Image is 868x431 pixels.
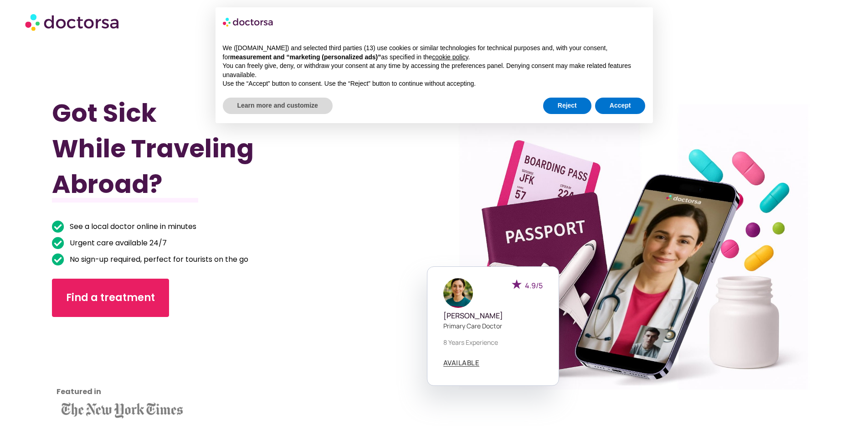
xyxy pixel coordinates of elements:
span: Urgent care available 24/7 [67,237,167,249]
strong: measurement and “marketing (personalized ads)” [230,53,381,61]
a: cookie policy [432,53,468,61]
iframe: Customer reviews powered by Trustpilot [56,331,139,399]
a: Find a treatment [52,279,169,317]
button: Reject [543,98,591,114]
span: See a local doctor online in minutes [67,220,196,233]
p: You can freely give, deny, or withdraw your consent at any time by accessing the preferences pane... [223,62,646,79]
span: No sign-up required, perfect for tourists on the go [67,253,248,266]
span: 4.9/5 [525,280,543,291]
p: 8 years experience [443,338,543,347]
h1: Got Sick While Traveling Abroad? [52,95,376,202]
a: AVAILABLE [443,359,480,367]
p: We ([DOMAIN_NAME]) and selected third parties (13) use cookies or similar technologies for techni... [223,44,646,62]
h5: [PERSON_NAME] [443,312,543,320]
strong: Featured in [56,386,101,397]
span: Find a treatment [66,291,155,305]
p: Primary care doctor [443,321,543,331]
span: AVAILABLE [443,359,480,366]
img: logo [223,15,274,29]
button: Learn more and customize [223,98,333,114]
button: Accept [595,98,646,114]
p: Use the “Accept” button to consent. Use the “Reject” button to continue without accepting. [223,79,646,88]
